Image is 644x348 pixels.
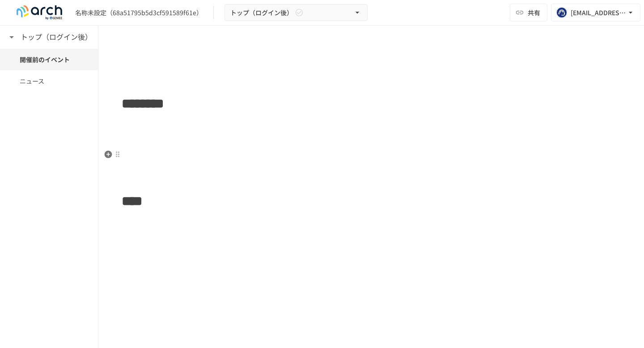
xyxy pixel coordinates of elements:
[75,8,203,17] div: 名称未設定（68a51795b5d3cf591589f61e）
[528,8,540,17] span: 共有
[11,5,68,20] img: logo-default@2x-9cf2c760.svg
[571,7,626,18] div: [EMAIL_ADDRESS][DOMAIN_NAME]
[225,4,368,21] button: トップ（ログイン後）
[230,7,293,18] span: トップ（ログイン後）
[551,4,640,21] button: [EMAIL_ADDRESS][DOMAIN_NAME]
[21,31,92,43] h6: トップ（ログイン後）
[20,55,78,64] span: 開催前のイベント
[510,4,547,21] button: 共有
[20,76,78,86] span: ニュース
